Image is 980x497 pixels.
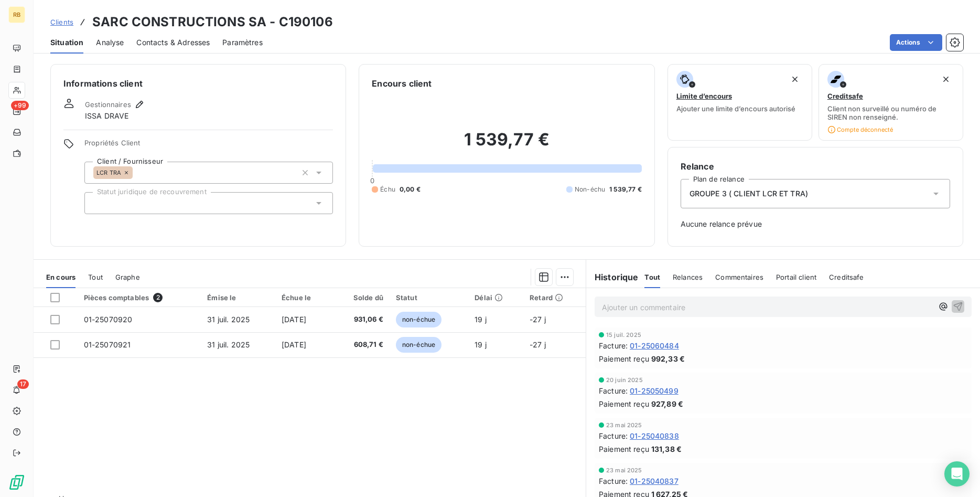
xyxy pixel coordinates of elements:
h2: 1 539,77 € [372,129,641,161]
div: Statut [396,293,462,302]
span: +99 [11,101,29,110]
h6: Historique [586,271,639,283]
span: Aucune relance prévue [681,219,950,229]
span: Creditsafe [829,273,864,281]
span: Compte déconnecté [827,125,893,134]
span: 20 juin 2025 [606,377,643,383]
span: 2 [153,293,163,302]
span: En cours [46,273,76,281]
span: non-échue [396,337,441,353]
span: 31 juil. 2025 [207,315,250,324]
span: Facture : [599,430,628,441]
span: 01-25070921 [84,340,131,349]
h6: Encours client [372,77,432,90]
span: Clients [50,18,73,26]
a: +99 [8,103,25,120]
span: ISSA DRAVE [85,111,129,121]
span: 31 juil. 2025 [207,340,250,349]
div: Pièces comptables [84,293,195,302]
span: Creditsafe [827,92,863,100]
h3: SARC CONSTRUCTIONS SA - C190106 [92,13,333,31]
h6: Relance [681,160,950,173]
span: Gestionnaires [85,100,131,109]
span: 608,71 € [338,340,383,350]
button: CreditsafeClient non surveillé ou numéro de SIREN non renseigné.Compte déconnecté [819,64,963,141]
span: 01-25070920 [84,315,133,324]
button: Limite d’encoursAjouter une limite d’encours autorisé [667,64,812,141]
span: Facture : [599,340,628,351]
div: Retard [530,293,579,302]
span: Paiement reçu [599,398,649,409]
span: Facture : [599,385,628,396]
span: 17 [17,379,29,389]
div: RB [8,6,25,23]
div: Émise le [207,293,269,302]
span: -27 j [530,340,546,349]
span: [DATE] [282,340,306,349]
span: Tout [88,273,103,281]
span: -27 j [530,315,546,324]
span: Échu [380,185,395,194]
span: 23 mai 2025 [606,422,642,428]
button: Actions [890,34,942,51]
input: Ajouter une valeur [93,198,102,208]
span: 0 [370,176,374,185]
span: Client non surveillé ou numéro de SIREN non renseigné. [827,104,954,121]
span: 01-25040838 [630,430,679,441]
span: non-échue [396,312,441,327]
span: 1 539,77 € [609,185,642,194]
a: Clients [50,17,73,27]
span: Situation [50,37,83,48]
input: Ajouter une valeur [133,168,141,177]
span: 992,33 € [651,353,685,364]
span: LCR TRA [96,170,121,176]
span: Commentaires [715,273,763,281]
div: Échue le [282,293,326,302]
span: 01-25060484 [630,340,679,351]
span: 23 mai 2025 [606,467,642,473]
span: 931,06 € [338,314,383,325]
span: Graphe [115,273,140,281]
div: Open Intercom Messenger [944,461,970,487]
span: 01-25050499 [630,385,679,396]
span: Contacts & Adresses [136,37,210,48]
span: Analyse [96,37,124,48]
span: Tout [644,273,660,281]
h6: Informations client [63,77,333,90]
span: Portail client [776,273,816,281]
span: Relances [673,273,703,281]
span: Facture : [599,475,628,487]
div: Délai [475,293,517,302]
span: GROUPE 3 ( CLIENT LCR ET TRA) [690,188,808,199]
span: 131,38 € [651,443,682,454]
span: 927,89 € [651,398,683,409]
span: Paramètres [222,37,263,48]
span: Propriétés Client [84,139,333,153]
span: Paiement reçu [599,353,649,364]
span: 0,00 € [400,185,421,194]
img: Logo LeanPay [8,474,25,491]
div: Solde dû [338,293,383,302]
span: Paiement reçu [599,443,649,454]
span: 19 j [475,315,487,324]
span: Ajouter une limite d’encours autorisé [676,104,795,113]
span: [DATE] [282,315,306,324]
span: Non-échu [575,185,605,194]
span: 19 j [475,340,487,349]
span: 01-25040837 [630,475,679,487]
span: Limite d’encours [676,92,732,100]
span: 15 juil. 2025 [606,332,641,338]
